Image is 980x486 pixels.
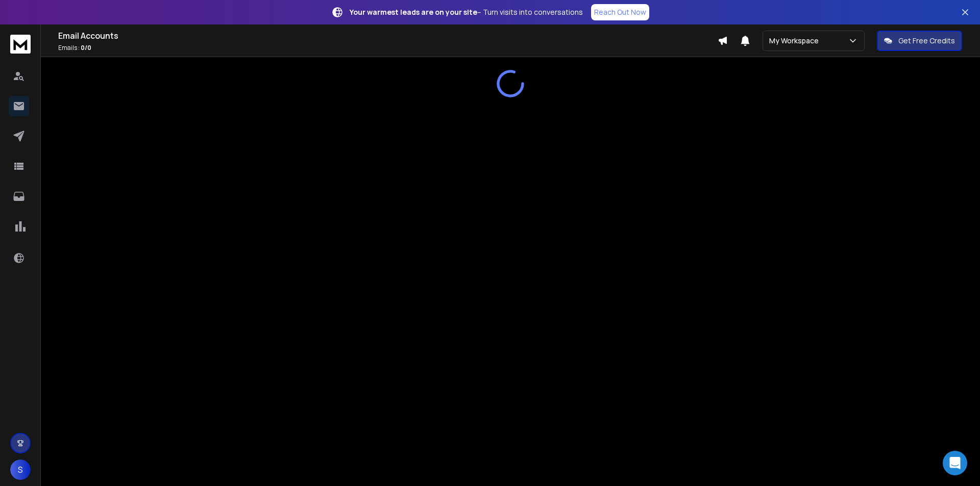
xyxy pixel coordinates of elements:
[350,7,477,17] strong: Your warmest leads are on your site
[10,35,31,54] img: logo
[898,36,955,46] p: Get Free Credits
[58,44,718,52] p: Emails :
[350,7,583,17] p: – Turn visits into conversations
[10,459,31,480] button: S
[943,451,967,475] div: Open Intercom Messenger
[594,7,646,17] p: Reach Out Now
[877,31,962,51] button: Get Free Credits
[769,36,823,46] p: My Workspace
[58,30,718,42] h1: Email Accounts
[81,43,91,52] span: 0 / 0
[591,4,649,20] a: Reach Out Now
